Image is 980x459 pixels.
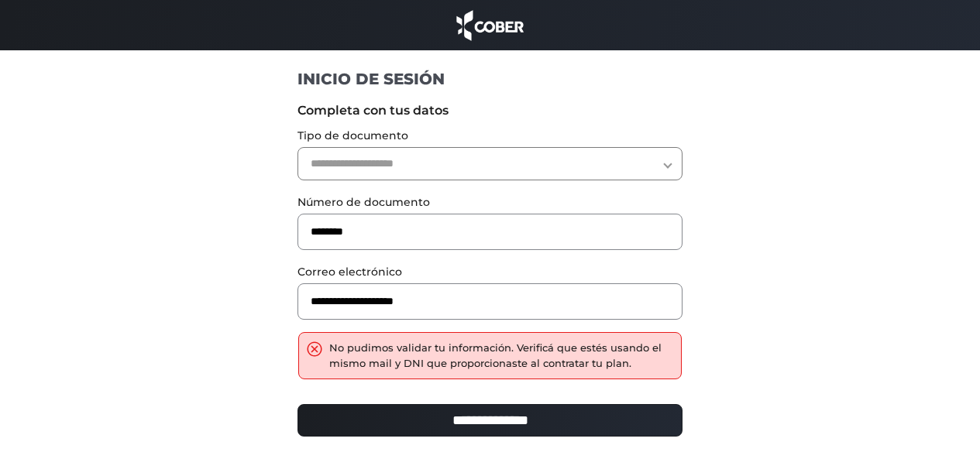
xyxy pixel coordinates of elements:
label: Correo electrónico [297,264,683,280]
img: cober_marca.png [452,8,528,43]
div: No pudimos validar tu información. Verificá que estés usando el mismo mail y DNI que proporcionas... [329,341,673,371]
h1: INICIO DE SESIÓN [297,69,683,89]
label: Número de documento [297,194,683,211]
label: Tipo de documento [297,128,683,144]
label: Completa con tus datos [297,101,683,120]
